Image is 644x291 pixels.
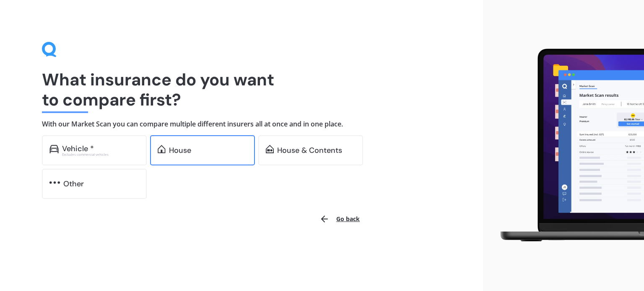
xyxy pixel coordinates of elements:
[277,146,342,155] div: House & Contents
[42,120,441,129] h4: With our Market Scan you can compare multiple different insurers all at once and in one place.
[314,209,365,229] button: Go back
[490,44,644,247] img: laptop.webp
[63,180,84,188] div: Other
[49,145,59,153] img: car.f15378c7a67c060ca3f3.svg
[42,70,441,110] h1: What insurance do you want to compare first?
[49,178,60,187] img: other.81dba5aafe580aa69f38.svg
[62,144,94,153] div: Vehicle *
[62,153,139,156] div: Excludes commercial vehicles
[169,146,191,155] div: House
[266,145,274,153] img: home-and-contents.b802091223b8502ef2dd.svg
[158,145,166,153] img: home.91c183c226a05b4dc763.svg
